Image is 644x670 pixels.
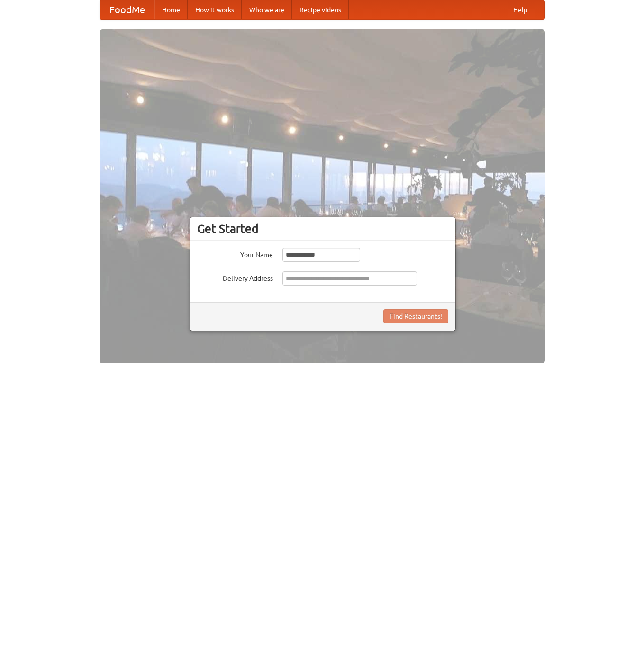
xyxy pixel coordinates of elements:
[242,0,292,19] a: Who we are
[154,0,188,19] a: Home
[383,309,448,323] button: Find Restaurants!
[188,0,242,19] a: How it works
[197,248,273,259] label: Your Name
[506,0,535,19] a: Help
[100,0,154,19] a: FoodMe
[197,271,273,283] label: Delivery Address
[292,0,349,19] a: Recipe videos
[197,222,448,236] h3: Get Started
